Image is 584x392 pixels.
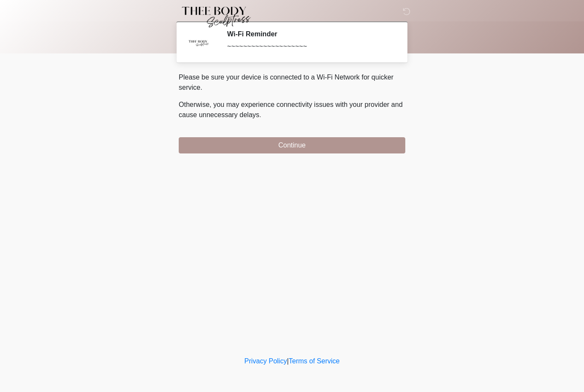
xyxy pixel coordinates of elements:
a: Privacy Policy [245,357,287,365]
a: | [287,357,289,365]
p: Otherwise, you may experience connectivity issues with your provider and cause unnecessary delays [179,100,405,120]
p: Please be sure your device is connected to a Wi-Fi Network for quicker service. [179,72,405,93]
img: Thee Body Sculptress Logo [170,6,258,28]
div: ~~~~~~~~~~~~~~~~~~~~ [227,41,392,52]
a: Terms of Service [289,357,339,365]
span: . [260,111,261,118]
button: Continue [179,137,405,153]
img: Agent Avatar [185,30,211,56]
